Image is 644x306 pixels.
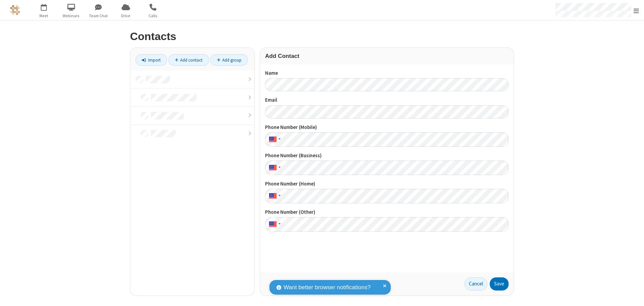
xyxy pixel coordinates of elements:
[265,180,509,188] label: Phone Number (Home)
[265,53,509,59] h3: Add Contact
[140,13,166,19] span: Calls
[265,69,509,77] label: Name
[59,13,84,19] span: Webinars
[86,13,111,19] span: Team Chat
[265,132,283,147] div: United States: + 1
[265,96,509,104] label: Email
[265,217,283,232] div: United States: + 1
[284,283,371,292] span: Want better browser notifications?
[265,208,509,216] label: Phone Number (Other)
[464,277,487,291] a: Cancel
[265,152,509,160] label: Phone Number (Business)
[265,189,283,203] div: United States: + 1
[130,31,514,42] h2: Contacts
[490,277,509,291] button: Save
[265,124,509,131] label: Phone Number (Mobile)
[10,5,20,15] img: QA Selenium DO NOT DELETE OR CHANGE
[113,13,138,19] span: Drive
[31,13,57,19] span: Meet
[265,161,283,175] div: United States: + 1
[210,54,248,66] a: Add group
[135,54,167,66] a: Import
[168,54,209,66] a: Add contact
